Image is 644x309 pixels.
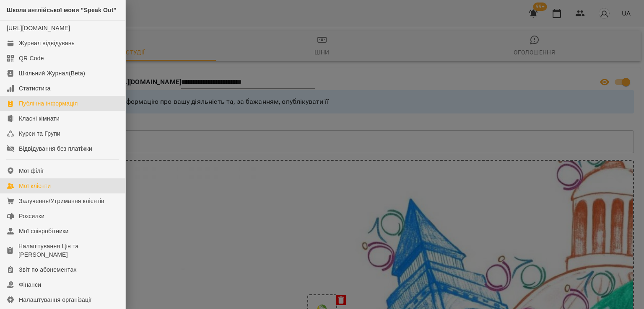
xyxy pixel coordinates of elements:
[19,129,60,138] div: Курси та Групи
[19,144,92,153] div: Відвідування без платіжки
[19,99,78,108] div: Публічна інформація
[19,114,60,123] div: Класні кімнати
[19,84,51,93] div: Статистика
[18,242,119,259] div: Налаштування Цін та [PERSON_NAME]
[19,227,69,235] div: Мої співробітники
[19,212,44,220] div: Розсилки
[19,265,77,274] div: Звіт по абонементах
[19,281,41,289] div: Фінанси
[19,39,75,47] div: Журнал відвідувань
[19,69,85,77] div: Шкільний Журнал(Beta)
[19,167,44,175] div: Мої філії
[19,197,104,205] div: Залучення/Утримання клієнтів
[19,182,51,190] div: Мої клієнти
[19,296,92,304] div: Налаштування організації
[7,25,70,31] a: [URL][DOMAIN_NAME]
[7,7,117,13] span: Школа англійської мови "Speak Out"
[19,54,44,62] div: QR Code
